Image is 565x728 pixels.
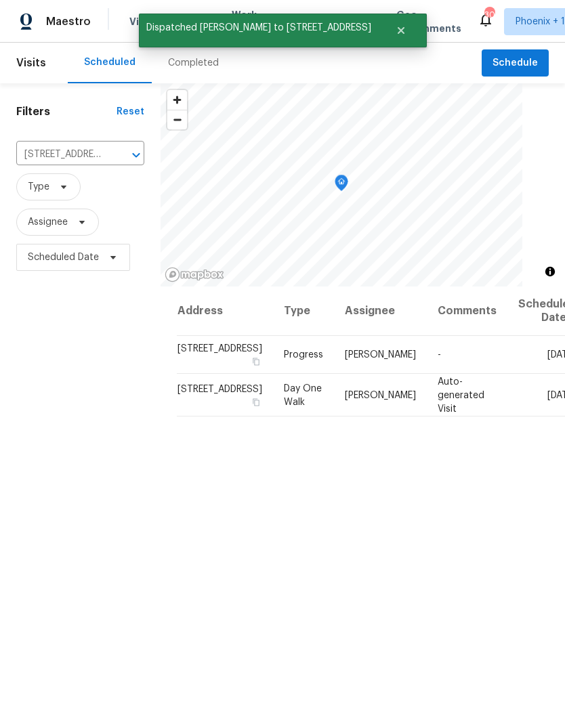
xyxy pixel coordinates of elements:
[16,144,106,165] input: Search for an address...
[484,8,494,22] div: 30
[28,180,49,194] span: Type
[161,83,522,286] canvas: Map
[345,390,416,400] span: [PERSON_NAME]
[46,15,91,28] span: Maestro
[16,48,46,78] span: Visits
[177,344,262,354] span: [STREET_ADDRESS]
[167,90,187,110] button: Zoom in
[438,377,484,413] span: Auto-generated Visit
[335,175,348,196] div: Map marker
[379,17,423,44] button: Close
[546,264,554,279] span: Toggle attribution
[516,15,565,28] span: Phoenix + 1
[542,263,558,280] button: Toggle attribution
[167,110,187,129] span: Zoom out
[177,384,262,393] span: [STREET_ADDRESS]
[16,105,117,119] h1: Filters
[334,286,427,336] th: Assignee
[177,286,273,336] th: Address
[168,56,219,70] div: Completed
[493,55,538,72] span: Schedule
[232,8,266,35] span: Work Orders
[129,15,157,28] span: Visits
[427,286,507,336] th: Comments
[28,215,68,229] span: Assignee
[28,251,99,264] span: Scheduled Date
[165,267,224,282] a: Mapbox homepage
[127,146,146,165] button: Open
[84,56,135,69] div: Scheduled
[482,49,549,77] button: Schedule
[438,350,441,360] span: -
[396,8,461,35] span: Geo Assignments
[117,105,144,119] div: Reset
[345,350,416,360] span: [PERSON_NAME]
[139,14,379,42] span: Dispatched [PERSON_NAME] to [STREET_ADDRESS]
[167,110,187,129] button: Zoom out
